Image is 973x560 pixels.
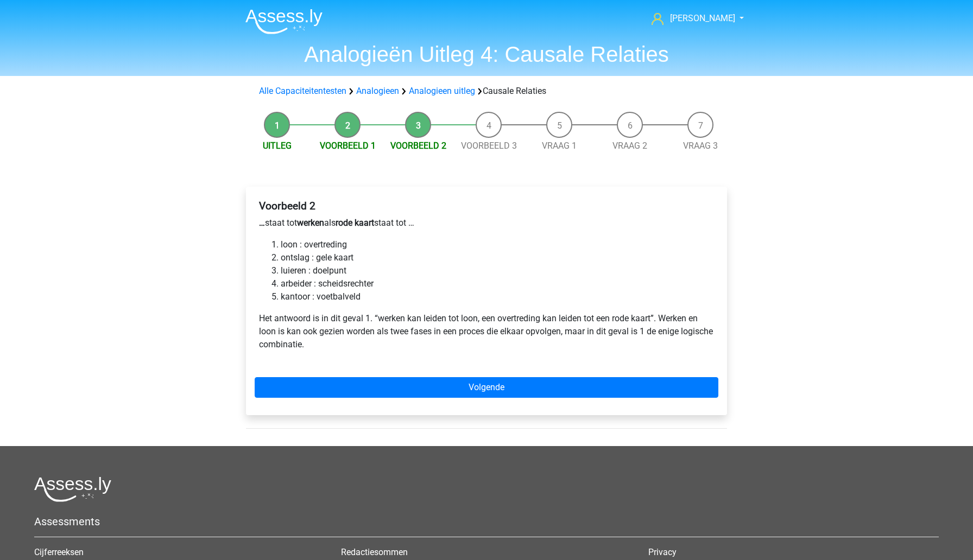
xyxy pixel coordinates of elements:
[34,476,111,502] img: Assessly logo
[648,547,677,557] a: Privacy
[259,86,346,96] a: Alle Capaciteitentesten
[237,41,736,67] h1: Analogieën Uitleg 4: Causale Relaties
[683,141,718,151] a: Vraag 3
[281,290,714,303] li: kantoor : voetbalveld
[670,13,735,23] span: [PERSON_NAME]
[245,9,323,34] img: Assessly
[259,218,265,228] b: …
[34,515,939,528] h5: Assessments
[281,238,714,251] li: loon : overtreding
[542,141,577,151] a: Vraag 1
[255,85,718,98] div: Causale Relaties
[297,218,324,228] b: werken
[356,86,399,96] a: Analogieen
[255,377,718,398] a: Volgende
[341,547,408,557] a: Redactiesommen
[461,141,517,151] a: Voorbeeld 3
[647,12,736,25] a: [PERSON_NAME]
[281,264,714,277] li: luieren : doelpunt
[259,200,315,212] b: Voorbeeld 2
[34,547,84,557] a: Cijferreeksen
[281,277,714,290] li: arbeider : scheidsrechter
[409,86,475,96] a: Analogieen uitleg
[336,218,374,228] b: rode kaart
[259,312,714,351] p: Het antwoord is in dit geval 1. “werken kan leiden tot loon, een overtreding kan leiden tot een r...
[612,141,647,151] a: Vraag 2
[259,217,714,230] p: staat tot als staat tot …
[263,141,292,151] a: Uitleg
[390,141,446,151] a: Voorbeeld 2
[320,141,376,151] a: Voorbeeld 1
[281,251,714,264] li: ontslag : gele kaart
